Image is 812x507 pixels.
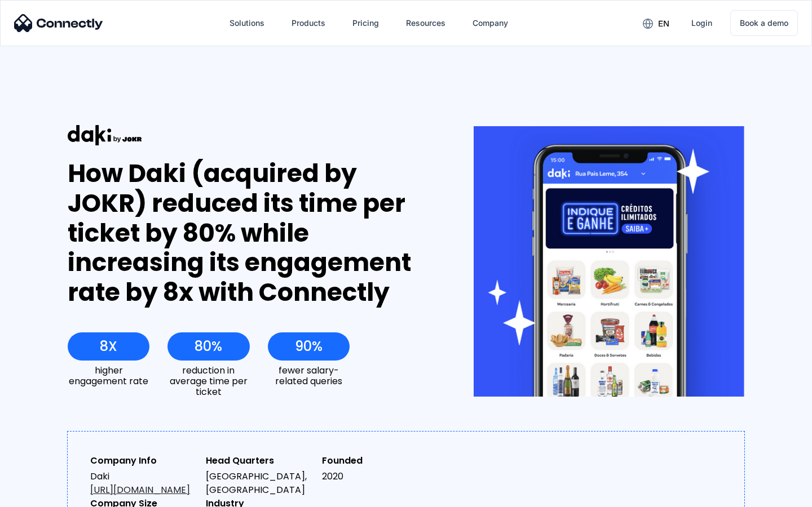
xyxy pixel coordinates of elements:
aside: Language selected: English [11,487,68,503]
div: Solutions [230,15,264,31]
div: [GEOGRAPHIC_DATA], [GEOGRAPHIC_DATA] [206,470,312,497]
a: Login [682,10,721,37]
div: Founded [322,454,429,468]
div: 8X [100,339,117,354]
div: Head Quarters [206,454,312,468]
div: Resources [406,15,445,31]
div: reduction in average time per ticket [167,365,249,398]
div: en [658,16,669,32]
div: 90% [295,339,323,354]
div: higher engagement rate [68,365,149,386]
div: Pricing [352,15,379,31]
div: Products [292,15,325,31]
div: Company [473,15,508,31]
div: Login [691,15,712,31]
div: fewer salary-related queries [268,365,350,386]
div: 2020 [322,470,429,483]
a: Book a demo [730,10,798,36]
div: Daki [90,470,197,497]
div: 80% [195,339,222,354]
a: Pricing [343,10,388,37]
img: Connectly Logo [14,14,103,32]
a: [URL][DOMAIN_NAME] [90,483,190,496]
ul: Language list [23,487,68,503]
div: How Daki (acquired by JOKR) reduced its time per ticket by 80% while increasing its engagement ra... [68,159,433,308]
div: Company Info [90,454,197,468]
